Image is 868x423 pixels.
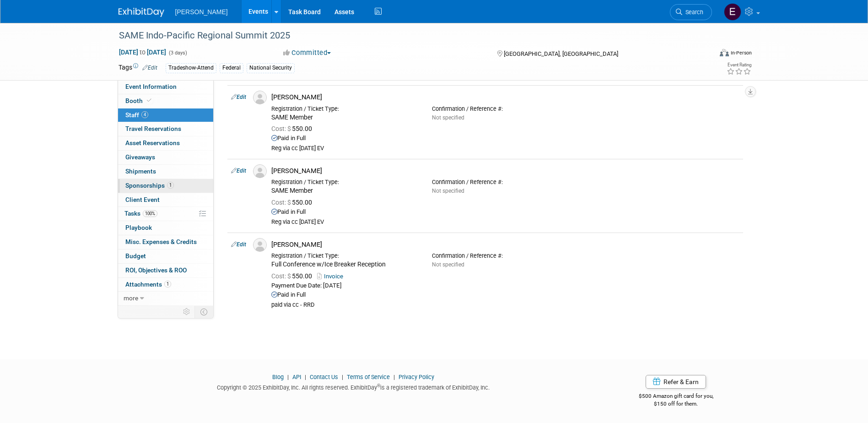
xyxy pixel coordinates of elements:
[432,105,579,113] div: Confirmation / Reference #:
[125,252,146,260] span: Budget
[670,4,712,20] a: Search
[271,125,316,132] span: 550.00
[271,272,292,280] span: Cost: $
[125,125,181,132] span: Travel Reservations
[271,199,292,206] span: Cost: $
[125,139,180,146] span: Asset Reservations
[168,50,187,56] span: (3 days)
[166,63,216,73] div: Tradeshow-Attend
[432,261,464,268] span: Not specified
[125,97,153,104] span: Booth
[658,48,752,61] div: Event Format
[125,281,171,288] span: Attachments
[271,240,739,249] div: [PERSON_NAME]
[118,193,213,207] a: Client Event
[399,374,434,380] a: Privacy Policy
[271,260,418,269] div: Full Conference w/Ice Breaker Reception
[119,63,157,73] td: Tags
[125,168,156,175] span: Shipments
[271,145,739,152] div: Reg via cc [DATE] EV
[271,301,739,309] div: paid via cc - RRD
[340,374,345,380] span: |
[143,210,157,217] span: 100%
[432,179,579,186] div: Confirmation / Reference #:
[231,241,246,248] a: Edit
[271,135,739,142] div: Paid in Full
[302,374,308,380] span: |
[125,182,174,189] span: Sponsorships
[247,63,295,73] div: National Security
[391,374,397,380] span: |
[432,114,464,121] span: Not specified
[118,80,213,94] a: Event Information
[231,168,246,174] a: Edit
[271,105,418,113] div: Registration / Ticket Type:
[317,273,347,280] a: Invoice
[118,179,213,193] a: Sponsorships1
[727,63,751,67] div: Event Rating
[164,281,171,287] span: 1
[285,374,291,380] span: |
[347,374,390,380] a: Terms of Service
[118,94,213,108] a: Booth
[125,238,197,245] span: Misc. Expenses & Credits
[194,306,213,318] td: Toggle Event Tabs
[602,386,750,407] div: $500 Amazon gift card for you,
[118,278,213,292] a: Attachments1
[118,165,213,179] a: Shipments
[377,383,380,388] sup: ®
[118,249,213,263] a: Budget
[253,164,267,178] img: Associate-Profile-5.png
[179,306,195,318] td: Personalize Event Tab Strip
[124,210,157,217] span: Tasks
[271,291,739,299] div: Paid in Full
[119,8,164,17] img: ExhibitDay
[125,266,187,274] span: ROI, Objectives & ROO
[118,122,213,136] a: Travel Reservations
[253,238,267,252] img: Associate-Profile-5.png
[602,400,750,408] div: $150 off for them.
[119,381,589,392] div: Copyright © 2025 ExhibitDay, Inc. All rights reserved. ExhibitDay is a registered trademark of Ex...
[118,108,213,122] a: Staff4
[271,93,739,102] div: [PERSON_NAME]
[175,8,228,16] span: [PERSON_NAME]
[504,50,618,57] span: [GEOGRAPHIC_DATA], [GEOGRAPHIC_DATA]
[124,294,138,302] span: more
[646,375,706,389] a: Refer & Earn
[280,48,334,58] button: Committed
[125,153,155,161] span: Giveaways
[142,65,157,71] a: Edit
[253,91,267,104] img: Associate-Profile-5.png
[118,292,213,305] a: more
[724,3,741,21] img: Emy Volk
[432,252,579,260] div: Confirmation / Reference #:
[292,374,301,380] a: API
[271,252,418,260] div: Registration / Ticket Type:
[220,63,243,73] div: Federal
[167,182,174,189] span: 1
[125,196,160,203] span: Client Event
[119,48,167,56] span: [DATE] [DATE]
[271,272,316,280] span: 550.00
[118,151,213,164] a: Giveaways
[720,49,729,56] img: Format-Inperson.png
[271,125,292,132] span: Cost: $
[118,264,213,277] a: ROI, Objectives & ROO
[118,235,213,249] a: Misc. Expenses & Credits
[125,83,177,90] span: Event Information
[271,167,739,175] div: [PERSON_NAME]
[141,111,148,118] span: 4
[272,374,284,380] a: Blog
[730,49,752,56] div: In-Person
[432,188,464,194] span: Not specified
[116,27,698,44] div: SAME Indo-Pacific Regional Summit 2025
[271,179,418,186] div: Registration / Ticket Type:
[271,199,316,206] span: 550.00
[118,207,213,221] a: Tasks100%
[147,98,151,103] i: Booth reservation complete
[231,94,246,100] a: Edit
[118,221,213,235] a: Playbook
[271,218,739,226] div: Reg via cc [DATE] EV
[125,111,148,119] span: Staff
[118,136,213,150] a: Asset Reservations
